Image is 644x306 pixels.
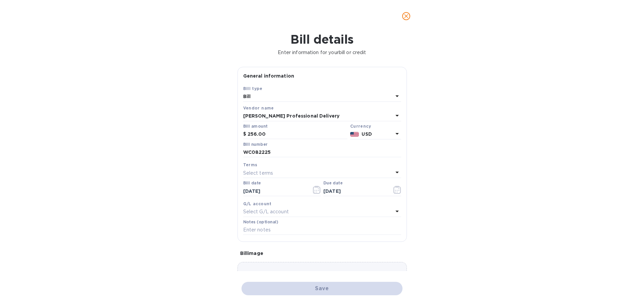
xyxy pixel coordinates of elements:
b: G/L account [243,201,272,206]
b: [PERSON_NAME] Professional Delivery [243,113,340,119]
input: Enter notes [243,225,401,235]
p: Bill image [240,250,404,257]
b: Vendor name [243,105,274,111]
img: USD [350,132,359,137]
b: Terms [243,162,258,167]
b: USD [362,131,372,137]
label: Bill number [243,142,267,146]
input: Due date [323,186,387,196]
b: Bill type [243,86,263,91]
b: General information [243,73,294,79]
p: Enter information for your bill or credit [5,49,639,56]
label: Notes (optional) [243,220,278,224]
input: Select date [243,186,307,196]
b: Currency [350,124,371,129]
b: Bill [243,94,251,99]
p: Select G/L account [243,208,289,215]
div: $ [243,129,248,139]
input: Enter bill number [243,147,401,158]
label: Bill date [243,181,261,185]
button: close [398,8,414,24]
p: Select terms [243,170,273,177]
h1: Bill details [5,32,639,46]
label: Due date [323,181,342,185]
label: Bill amount [243,124,267,128]
input: $ Enter bill amount [248,129,347,139]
